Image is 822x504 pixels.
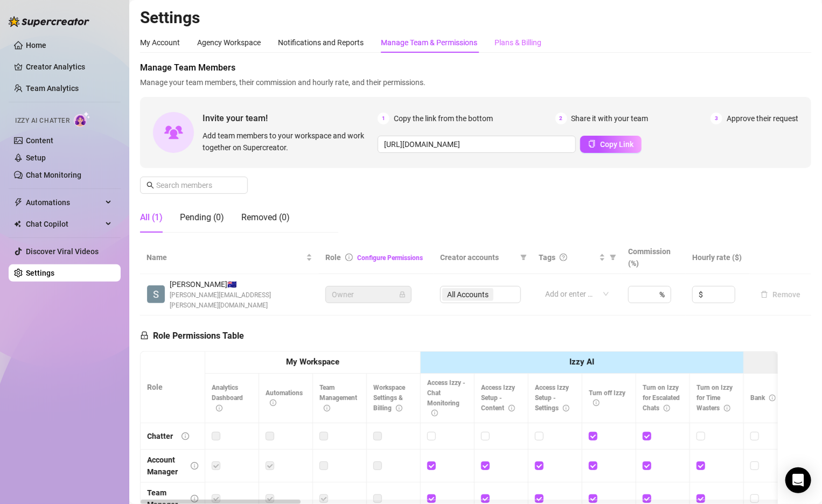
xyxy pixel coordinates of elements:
[399,291,406,298] span: lock
[396,405,402,411] span: info-circle
[140,241,319,274] th: Name
[431,410,438,416] span: info-circle
[608,249,618,265] span: filter
[588,140,596,148] span: copy
[563,405,569,411] span: info-circle
[180,211,224,224] div: Pending (0)
[26,41,46,50] a: Home
[325,253,341,262] span: Role
[357,254,423,262] a: Configure Permissions
[140,330,244,342] h5: Role Permissions Table
[756,288,805,301] button: Remove
[555,113,567,124] span: 2
[147,430,173,442] div: Chatter
[481,384,515,412] span: Access Izzy Setup - Content
[140,211,163,224] div: All (1)
[319,384,357,412] span: Team Management
[14,198,23,207] span: thunderbolt
[560,254,567,261] span: question-circle
[593,400,600,406] span: info-circle
[394,113,493,124] span: Copy the link from the bottom
[381,37,477,48] div: Manage Team & Permissions
[266,389,303,407] span: Automations
[26,136,53,145] a: Content
[140,76,811,88] span: Manage your team members, their commission and hourly rate, and their permissions.
[26,194,102,211] span: Automations
[182,432,189,440] span: info-circle
[610,254,616,261] span: filter
[686,241,750,274] th: Hourly rate ($)
[286,357,339,367] strong: My Workspace
[622,241,686,274] th: Commission (%)
[378,113,389,124] span: 1
[724,405,730,411] span: info-circle
[170,278,312,290] span: [PERSON_NAME] 🇦🇺
[508,405,515,411] span: info-circle
[147,251,304,263] span: Name
[710,113,722,124] span: 3
[664,405,670,411] span: info-circle
[440,251,516,263] span: Creator accounts
[270,400,276,406] span: info-circle
[373,384,405,412] span: Workspace Settings & Billing
[750,394,776,402] span: Bank
[197,37,261,48] div: Agency Workspace
[15,116,69,126] span: Izzy AI Chatter
[26,171,81,179] a: Chat Monitoring
[147,454,182,478] div: Account Manager
[241,211,290,224] div: Removed (0)
[74,111,90,127] img: AI Chatter
[26,84,79,93] a: Team Analytics
[147,285,165,303] img: Scott Sutherland
[520,254,527,261] span: filter
[278,37,364,48] div: Notifications and Reports
[535,384,569,412] span: Access Izzy Setup - Settings
[147,181,154,189] span: search
[140,37,180,48] div: My Account
[785,467,811,493] div: Open Intercom Messenger
[14,220,21,228] img: Chat Copilot
[26,58,112,75] a: Creator Analytics
[141,352,205,423] th: Role
[572,113,649,124] span: Share it with your team
[26,247,99,256] a: Discover Viral Videos
[696,384,733,412] span: Turn on Izzy for Time Wasters
[427,379,465,417] span: Access Izzy - Chat Monitoring
[203,130,373,153] span: Add team members to your workspace and work together on Supercreator.
[494,37,541,48] div: Plans & Billing
[345,254,353,261] span: info-circle
[203,111,378,125] span: Invite your team!
[26,153,46,162] a: Setup
[170,290,312,311] span: [PERSON_NAME][EMAIL_ADDRESS][PERSON_NAME][DOMAIN_NAME]
[191,462,198,470] span: info-circle
[216,405,222,411] span: info-circle
[727,113,798,124] span: Approve their request
[140,61,811,74] span: Manage Team Members
[26,215,102,233] span: Chat Copilot
[26,269,54,277] a: Settings
[518,249,529,265] span: filter
[140,8,811,28] h2: Settings
[600,140,633,149] span: Copy Link
[580,136,642,153] button: Copy Link
[212,384,243,412] span: Analytics Dashboard
[191,495,198,502] span: info-circle
[643,384,680,412] span: Turn on Izzy for Escalated Chats
[324,405,330,411] span: info-circle
[569,357,594,367] strong: Izzy AI
[769,395,776,401] span: info-circle
[140,331,149,340] span: lock
[9,16,89,27] img: logo-BBDzfeDw.svg
[589,389,625,407] span: Turn off Izzy
[156,179,233,191] input: Search members
[332,286,405,303] span: Owner
[539,251,555,263] span: Tags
